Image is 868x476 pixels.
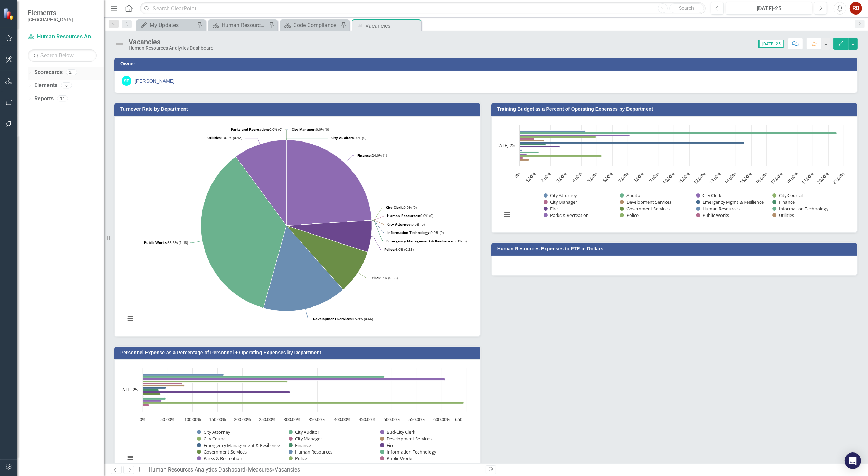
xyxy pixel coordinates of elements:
text: 0.0% (0) [387,230,444,235]
text: 0.0% (0) [387,222,425,227]
button: Show City Manager [289,436,322,442]
button: Show Public Works [696,212,729,218]
button: Show Parks & Recreation [544,212,589,218]
button: View chart menu, Chart [125,313,135,323]
path: Jul-25, 1.57712016. Development Services. [520,140,544,141]
text: 550.00% [408,416,425,422]
text: 15.9% (0.66) [313,316,373,321]
text: Human Resources [295,449,332,455]
path: Jul-25, 1.83061883. Human Resources. [143,396,144,398]
text: 24.0% (1) [357,153,387,158]
path: Jul-25, 32.05418342. Finance. [143,389,159,391]
tspan: Utilities: [207,135,222,140]
button: Show City Manager [544,199,577,205]
h3: Training Budget as a Percent of Operating Expenses by Department [497,107,854,112]
div: Chart. Highcharts interactive chart. [499,122,850,226]
text: City Council [779,192,803,199]
text: [DATE]-25 [118,386,138,393]
path: Jul-25, 162.22765871. City Attorney. [143,374,224,376]
a: Code Compliance [282,21,339,29]
text: 450.00% [359,416,376,422]
text: 350.00% [309,416,326,422]
text: Information Technology [779,205,829,212]
path: Finance, 1. [286,140,372,225]
button: Search [669,3,704,13]
tspan: Fire: [372,275,379,280]
g: Parks & Recreation, bar series 13 of 16 with 1 bar. [520,153,527,155]
text: 35.6% (1.48) [144,240,188,245]
div: SE [122,76,131,86]
path: Development Services, 0.66. [264,226,343,311]
small: [GEOGRAPHIC_DATA] [28,17,73,22]
text: 14.00% [723,171,738,185]
div: Human Resources Analytics Dashboard [221,21,267,29]
input: Search Below... [28,49,97,62]
path: Jul-25, 295.62916373. Fire. [143,391,290,393]
path: Jul-25, 0.2316135. Public Works. [520,157,523,159]
g: Auditor, bar series 2 of 16 with 1 bar. [520,132,837,134]
path: Jul-25, 2.60313013. Fire. [520,146,560,147]
text: City Manager [295,436,322,442]
tspan: City Auditor: [331,135,353,140]
text: 11.00% [677,171,691,185]
button: Show City Council [772,193,803,199]
button: Show Emergency Mgmt & Resilience [696,199,765,205]
div: My Updates [150,21,195,29]
text: Development Services [626,199,671,205]
text: City Auditor [295,429,320,435]
g: Parks & Recreation, bar series 13 of 15 with 1 bar. [143,400,162,402]
text: Fire [387,442,394,448]
button: Show Parks & Recreation [197,456,243,461]
text: 12.00% [692,171,707,185]
text: Parks & Recreation [204,455,242,461]
text: Finance [295,442,311,448]
h3: Turnover Rate by Department [120,107,477,112]
path: Police, 0.25. [286,220,372,252]
div: [DATE]-25 [728,4,810,13]
button: Show Utilities [772,212,794,218]
a: My Updates [138,21,195,29]
text: 1.00% [524,171,537,183]
text: Government Services [626,205,670,212]
text: 50.00% [160,416,175,422]
svg: Interactive chart [499,122,847,226]
path: Jul-25, 484.39363604. City Auditor. [143,376,385,378]
button: Show Finance [289,442,311,448]
path: Jul-25, 83.46555643. Development Services. [143,385,185,387]
img: ClearPoint Strategy [3,8,16,20]
text: 100.00% [184,416,201,422]
text: City Clerk [703,192,722,199]
button: Show Emergency Management & Resilience [197,442,281,448]
text: 20.00% [816,171,830,185]
text: 0.0% (0) [292,127,329,132]
text: 0.0% (0) [231,127,282,132]
g: Fire, bar series 9 of 15 with 1 bar. [143,391,290,393]
g: Information Technology, bar series 12 of 16 with 1 bar. [520,151,539,153]
button: View chart menu, Chart [502,210,512,219]
text: 150.00% [209,416,226,422]
button: RB [850,2,862,15]
button: Show Development Services [620,199,672,205]
text: 600.00% [433,416,450,422]
text: 10.1% (0.42) [207,135,242,140]
path: Jul-25, 4.9589344. City Council. [520,136,596,138]
tspan: City Clerk: [386,205,404,210]
text: 21.00% [831,171,846,185]
g: Government Services, bar series 10 of 15 with 1 bar. [143,393,161,395]
text: 400.00% [334,416,351,422]
path: Public Works, 1.48. [201,157,287,308]
g: City Council, bar series 4 of 15 with 1 bar. [143,381,288,383]
a: Human Resources Analytics Dashboard [210,21,267,29]
tspan: Emergency Management & Resilience: [386,239,454,244]
g: Finance, bar series 8 of 15 with 1 bar. [143,389,159,391]
a: Elements [34,82,57,90]
div: 21 [66,70,77,75]
button: Show Human Resources [696,206,740,212]
text: Development Services [387,436,432,442]
a: Human Resources Analytics Dashboard [28,33,97,41]
text: Emergency Mgmt & Resilience [703,199,764,205]
div: Code Compliance [293,21,339,29]
g: City Attorney, bar series 1 of 16 with 1 bar. [520,130,586,132]
path: Jul-25, 35.47561281. Government Services. [143,393,161,395]
a: Human Resources Analytics Dashboard [149,466,245,473]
